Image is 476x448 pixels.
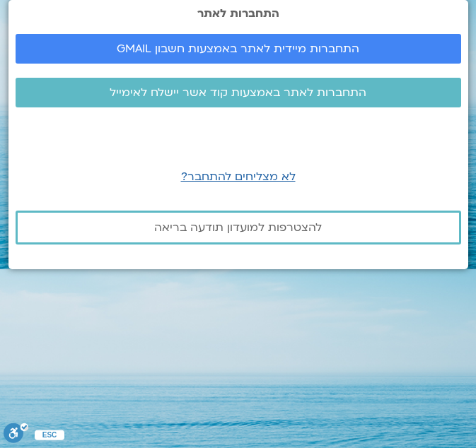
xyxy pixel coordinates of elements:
h2: התחברות לאתר [16,7,461,20]
span: התחברות מיידית לאתר באמצעות חשבון GMAIL [117,42,359,55]
span: להצטרפות למועדון תודעה בריאה [154,221,322,234]
a: לא מצליחים להתחבר? [181,169,296,184]
a: להצטרפות למועדון תודעה בריאה [16,211,461,244]
a: התחברות לאתר באמצעות קוד אשר יישלח לאימייל [16,78,461,107]
a: התחברות מיידית לאתר באמצעות חשבון GMAIL [16,34,461,64]
span: התחברות לאתר באמצעות קוד אשר יישלח לאימייל [110,86,366,99]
